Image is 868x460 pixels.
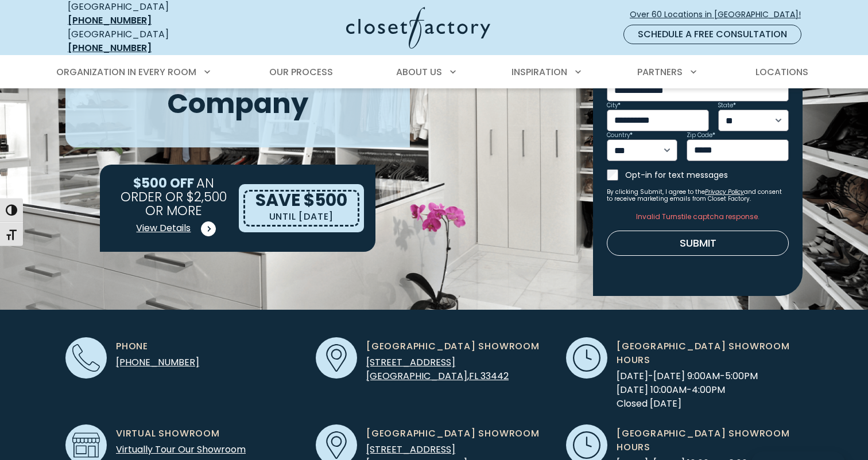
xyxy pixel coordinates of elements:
[607,231,789,256] button: Submit
[366,369,467,383] span: [GEOGRAPHIC_DATA]
[625,169,789,181] label: Opt-in for text messages
[269,65,333,79] span: Our Process
[607,212,789,221] div: Invalid Turnstile captcha response.
[121,174,227,220] span: AN ORDER OR $2,500 OR MORE
[366,427,540,440] span: [GEOGRAPHIC_DATA] Showroom
[68,41,152,54] a: [PHONE_NUMBER]
[755,65,808,79] span: Locations
[116,443,246,456] a: Virtually Tour Our Showroom
[637,65,683,79] span: Partners
[617,383,758,397] span: [DATE] 10:00AM-4:00PM
[607,189,789,202] small: By clicking Submit, I agree to the and consent to receive marketing emails from Closet Factory.
[396,65,442,79] span: About Us
[607,103,621,108] label: City
[167,84,308,123] span: Company
[469,369,478,383] span: FL
[629,5,811,25] a: Over 60 Locations in [GEOGRAPHIC_DATA]!
[617,427,803,454] span: [GEOGRAPHIC_DATA] Showroom Hours
[68,14,152,27] a: [PHONE_NUMBER]
[68,28,234,55] div: [GEOGRAPHIC_DATA]
[607,132,633,138] label: Country
[366,356,455,369] span: [STREET_ADDRESS]
[116,427,220,440] span: Virtual Showroom
[718,103,736,108] label: State
[511,65,567,79] span: Inspiration
[705,188,744,196] a: Privacy Policy
[617,397,758,411] span: Closed [DATE]
[116,356,199,369] a: [PHONE_NUMBER]
[56,65,196,79] span: Organization in Every Room
[617,369,758,383] span: [DATE]-[DATE] 9:00AM-5:00PM
[116,340,148,353] span: Phone
[255,188,347,212] span: SAVE $500
[346,7,490,49] img: Closet Factory Logo
[135,217,212,240] a: View Details
[687,132,715,138] label: Zip Code
[480,369,509,383] span: 33442
[269,209,334,225] p: UNTIL [DATE]
[133,174,194,192] span: $500 OFF
[630,9,810,21] span: Over 60 Locations in [GEOGRAPHIC_DATA]!
[366,356,509,383] a: [STREET_ADDRESS] [GEOGRAPHIC_DATA],FL 33442
[617,340,803,367] span: [GEOGRAPHIC_DATA] Showroom Hours
[72,431,100,459] img: Showroom icon
[48,56,820,88] nav: Primary Menu
[623,25,801,44] a: Schedule a Free Consultation
[366,340,540,353] span: [GEOGRAPHIC_DATA] Showroom
[136,221,191,235] span: View Details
